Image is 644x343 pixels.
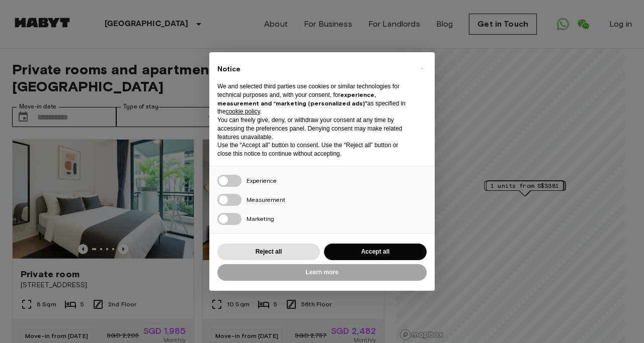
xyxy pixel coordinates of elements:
button: Accept all [324,244,427,260]
p: Use the “Accept all” button to consent. Use the “Reject all” button or close this notice to conti... [217,141,411,158]
button: Close this notice [414,60,430,76]
p: We and selected third parties use cookies or similar technologies for technical purposes and, wit... [217,82,411,116]
button: Learn more [217,264,427,281]
span: Experience [247,177,277,184]
p: You can freely give, deny, or withdraw your consent at any time by accessing the preferences pane... [217,116,411,141]
span: Measurement [247,196,285,203]
h2: Notice [217,64,411,74]
a: cookie policy [226,108,260,115]
button: Reject all [217,244,320,260]
strong: experience, measurement and “marketing (personalized ads)” [217,91,376,107]
span: × [420,62,424,74]
span: Marketing [247,215,274,222]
